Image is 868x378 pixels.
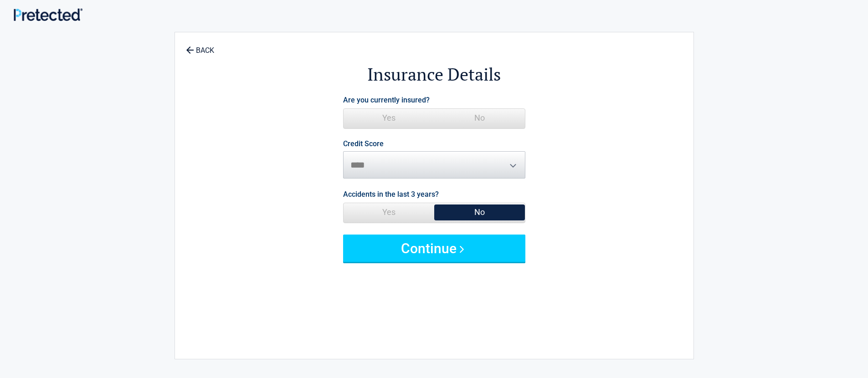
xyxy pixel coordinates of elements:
span: No [434,109,525,127]
a: BACK [184,38,216,54]
button: Continue [343,235,525,262]
label: Are you currently insured? [343,94,430,106]
h2: Insurance Details [225,63,643,86]
img: Main Logo [14,8,82,20]
label: Credit Score [343,140,384,148]
span: Yes [344,109,434,127]
span: Yes [344,203,434,221]
span: No [434,203,525,221]
label: Accidents in the last 3 years? [343,188,439,200]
